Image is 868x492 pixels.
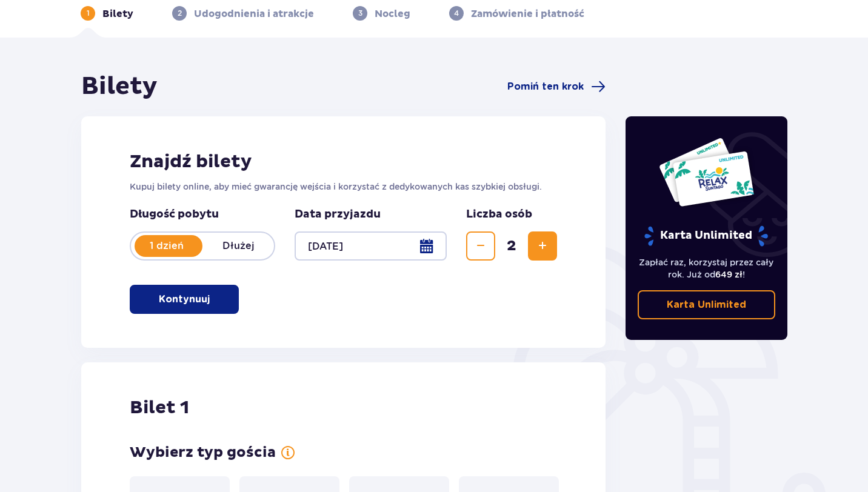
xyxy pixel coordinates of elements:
p: Kupuj bilety online, aby mieć gwarancję wejścia i korzystać z dedykowanych kas szybkiej obsługi. [130,181,557,193]
h2: Znajdź bilety [130,150,557,173]
span: 2 [498,237,526,255]
p: Data przyjazdu [295,207,381,222]
div: 4Zamówienie i płatność [449,6,584,21]
div: 3Nocleg [353,6,410,21]
button: Zmniejsz [466,231,495,261]
h2: Bilet 1 [130,396,189,419]
p: 1 dzień [131,239,202,253]
button: Zwiększ [528,231,557,261]
p: Zapłać raz, korzystaj przez cały rok. Już od ! [638,256,776,281]
p: Nocleg [375,7,410,21]
div: 2Udogodnienia i atrakcje [172,6,314,21]
p: 3 [358,8,362,19]
a: Pomiń ten krok [507,79,606,94]
p: 4 [454,8,459,19]
p: 1 [87,8,90,19]
h3: Wybierz typ gościa [130,444,276,462]
p: Długość pobytu [130,207,275,222]
a: Karta Unlimited [638,290,776,319]
p: Bilety [102,7,133,21]
button: Kontynuuj [130,285,239,314]
p: Zamówienie i płatność [471,7,584,21]
p: Karta Unlimited [643,225,769,247]
h1: Bilety [81,71,158,102]
img: Dwie karty całoroczne do Suntago z napisem 'UNLIMITED RELAX', na białym tle z tropikalnymi liśćmi... [658,137,755,207]
div: 1Bilety [81,6,133,21]
p: Udogodnienia i atrakcje [194,7,314,21]
p: Dłużej [202,239,274,253]
span: Pomiń ten krok [507,80,584,93]
p: Karta Unlimited [667,298,746,311]
p: 2 [178,8,182,19]
p: Kontynuuj [159,293,210,306]
p: Liczba osób [466,207,532,222]
span: 649 zł [715,270,743,279]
